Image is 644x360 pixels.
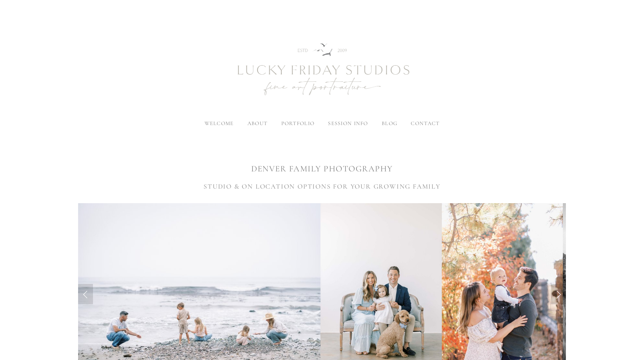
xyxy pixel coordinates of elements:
h1: DENVER FAMILY PHOTOGRAPHY [78,163,566,175]
a: blog [382,120,397,127]
a: contact [411,120,439,127]
label: about [247,120,267,127]
label: portfolio [281,120,315,127]
a: Previous Slide [78,284,93,304]
a: welcome [205,120,234,127]
h3: STUDIO & ON LOCATION OPTIONS FOR YOUR GROWING FAMILY [78,182,566,192]
img: Newborn Photography Denver | Lucky Friday Studios [200,19,444,121]
label: session info [328,120,368,127]
a: Next Slide [551,284,566,304]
